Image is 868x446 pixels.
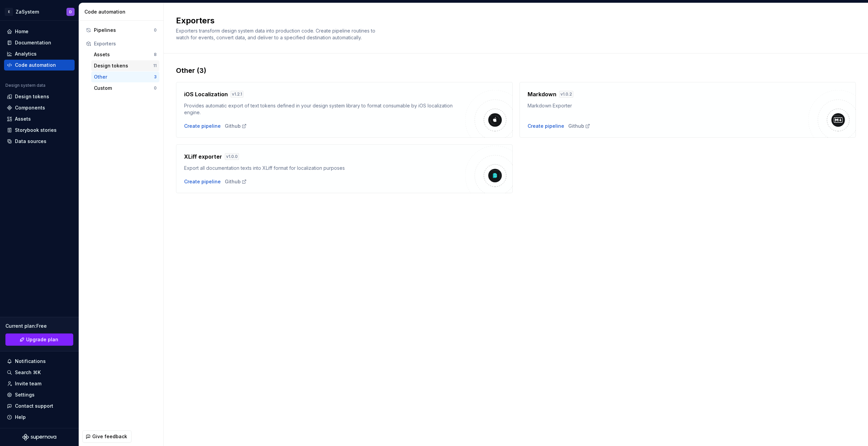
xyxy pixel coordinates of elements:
[15,62,56,68] div: Code automation
[15,127,57,134] div: Storybook stories
[225,153,239,160] div: v 1.0.0
[26,336,58,343] span: Upgrade plan
[4,26,75,37] a: Home
[92,433,127,440] span: Give feedback
[91,72,159,82] button: Other3
[15,403,53,409] div: Contact support
[69,9,72,15] div: D
[4,60,75,70] a: Code automation
[5,8,13,16] div: E
[94,62,153,69] div: Design tokens
[15,380,41,387] div: Invite team
[4,91,75,102] a: Design tokens
[15,50,37,57] div: Analytics
[176,66,856,75] div: Other (3)
[568,123,590,129] a: Github
[16,8,39,15] div: ZaSystem
[184,178,221,185] button: Create pipeline
[528,90,556,98] h4: Markdown
[4,48,75,59] a: Analytics
[559,91,573,98] div: v 1.0.2
[4,401,75,411] button: Contact support
[94,51,154,58] div: Assets
[4,367,75,378] button: Search ⌘K
[15,369,41,376] div: Search ⌘K
[5,333,73,346] a: Upgrade plan
[5,83,45,88] div: Design system data
[15,391,35,398] div: Settings
[15,414,26,421] div: Help
[184,123,221,129] button: Create pipeline
[94,74,154,80] div: Other
[184,153,222,161] h4: XLiff exporter
[91,83,159,94] button: Custom0
[4,136,75,147] a: Data sources
[153,63,157,68] div: 11
[154,27,157,33] div: 0
[15,28,28,35] div: Home
[4,102,75,113] a: Components
[22,434,56,441] svg: Supernova Logo
[94,40,157,47] div: Exporters
[84,8,161,15] div: Code automation
[15,358,46,365] div: Notifications
[15,93,49,100] div: Design tokens
[4,37,75,48] a: Documentation
[4,356,75,367] button: Notifications
[184,165,465,171] div: Export all documentation texts into XLiff format for localization purposes
[5,323,73,329] div: Current plan : Free
[184,90,228,98] h4: iOS Localization
[154,85,157,91] div: 0
[94,85,154,92] div: Custom
[528,123,564,129] button: Create pipeline
[91,49,159,60] button: Assets8
[528,102,809,109] div: Markdown Exporter
[184,102,465,116] div: Provides automatic export of text tokens defined in your design system library to format consumab...
[154,74,157,80] div: 3
[231,91,243,98] div: v 1.2.1
[225,123,247,129] a: Github
[225,178,247,185] a: Github
[4,114,75,124] a: Assets
[1,4,77,19] button: EZaSystemD
[91,60,159,71] button: Design tokens11
[4,125,75,136] a: Storybook stories
[82,430,132,443] button: Give feedback
[15,39,51,46] div: Documentation
[94,27,154,34] div: Pipelines
[176,15,848,26] h2: Exporters
[15,116,31,122] div: Assets
[176,28,377,40] span: Exporters transform design system data into production code. Create pipeline routines to watch fo...
[15,138,46,145] div: Data sources
[4,389,75,400] a: Settings
[83,25,159,36] button: Pipelines0
[4,412,75,423] button: Help
[154,52,157,57] div: 8
[4,378,75,389] a: Invite team
[15,104,45,111] div: Components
